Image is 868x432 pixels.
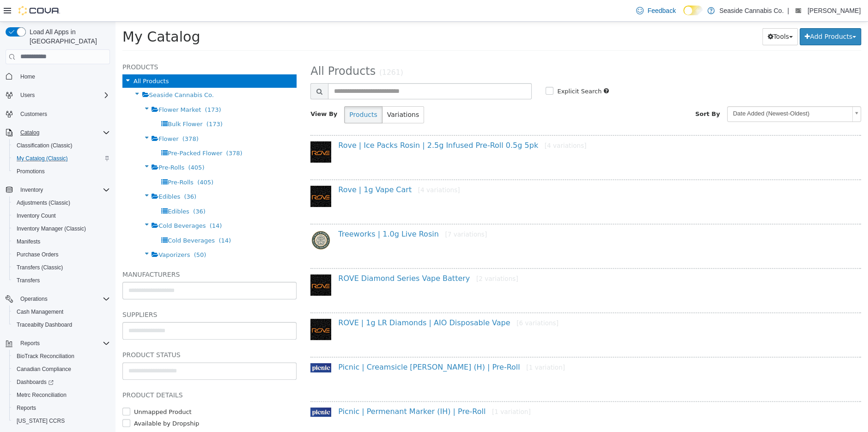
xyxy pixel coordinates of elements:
[7,7,85,23] span: My Catalog
[793,5,804,16] div: Mehgan Wieland
[9,196,114,209] button: Adjustments (Classic)
[78,186,90,193] span: (36)
[195,297,216,318] img: 150
[94,201,107,207] span: (14)
[13,377,110,388] span: Dashboards
[52,186,74,193] span: Edibles
[52,128,107,135] span: Pre-Packed Flower
[17,225,86,232] span: Inventory Manager (Classic)
[13,140,110,151] span: Classification (Classic)
[9,235,114,248] button: Manifests
[17,321,72,329] span: Traceabilty Dashboard
[17,308,63,316] span: Cash Management
[68,171,81,178] span: (36)
[13,236,44,247] a: Manifests
[9,165,114,178] button: Promotions
[17,238,40,245] span: Manifests
[43,171,65,178] span: Edibles
[17,168,45,175] span: Promotions
[13,262,110,273] span: Transfers (Classic)
[20,129,39,136] span: Catalog
[13,210,110,221] span: Inventory Count
[43,114,63,121] span: Flower
[361,253,403,261] small: [2 variations]
[17,338,43,349] button: Reports
[647,6,675,15] span: Feedback
[20,110,47,118] span: Customers
[17,90,38,101] button: Users
[17,184,47,195] button: Inventory
[195,386,216,395] img: 150
[13,364,110,375] span: Canadian Compliance
[20,295,48,303] span: Operations
[303,164,345,172] small: [4 variations]
[683,15,684,16] span: Dark Mode
[16,397,84,407] label: Available by Dropship
[20,91,35,99] span: Users
[9,222,114,235] button: Inventory Manager (Classic)
[9,318,114,331] button: Traceabilty Dashboard
[2,337,114,350] button: Reports
[429,120,471,128] small: [4 variations]
[684,6,746,24] button: Add Products
[411,342,449,349] small: [1 variation]
[17,338,110,349] span: Reports
[9,363,114,376] button: Canadian Compliance
[2,70,114,83] button: Home
[13,153,72,164] a: My Catalog (Classic)
[43,142,69,149] span: Pre-Rolls
[43,230,74,237] span: Vaporizers
[223,385,415,394] a: Picnic | Permenant Marker (IH) | Pre-Roll[1 variation]
[787,5,789,16] p: |
[7,368,181,379] h5: Product Details
[52,99,87,106] span: Bulk Flower
[17,417,65,425] span: [US_STATE] CCRS
[17,108,110,120] span: Customers
[13,377,57,388] a: Dashboards
[7,247,181,258] h5: Manufacturers
[17,127,110,138] span: Catalog
[17,353,74,360] span: BioTrack Reconciliation
[17,293,110,304] span: Operations
[73,142,89,149] span: (405)
[17,127,43,138] button: Catalog
[91,99,107,106] span: (173)
[13,319,110,330] span: Traceabilty Dashboard
[195,120,216,141] img: 150
[13,415,110,426] span: Washington CCRS
[17,71,110,82] span: Home
[223,341,449,350] a: Picnic | Creamsicle [PERSON_NAME] (H) | Pre-Roll[1 variation]
[103,215,115,222] span: (14)
[9,414,114,427] button: [US_STATE] CCRS
[16,386,76,395] label: Unmapped Product
[13,249,62,260] a: Purchase Orders
[13,262,67,273] a: Transfers (Classic)
[2,89,114,102] button: Users
[13,402,40,414] a: Reports
[9,248,114,261] button: Purchase Orders
[17,71,39,82] a: Home
[17,184,110,195] span: Inventory
[9,305,114,318] button: Cash Management
[13,197,74,208] a: Adjustments (Classic)
[2,107,114,121] button: Customers
[82,157,98,164] span: (405)
[195,341,216,351] img: 150
[195,208,216,229] img: 150
[17,391,67,399] span: Metrc Reconciliation
[52,215,99,222] span: Cold Beverages
[17,378,54,386] span: Dashboards
[807,5,861,16] p: [PERSON_NAME]
[9,209,114,222] button: Inventory Count
[17,90,110,101] span: Users
[13,351,78,362] a: BioTrack Reconciliation
[43,85,85,91] span: Flower Market
[195,89,222,96] span: View By
[9,152,114,165] button: My Catalog (Classic)
[43,201,90,207] span: Cold Beverages
[20,73,35,80] span: Home
[13,210,60,221] a: Inventory Count
[9,350,114,363] button: BioTrack Reconciliation
[111,128,127,135] span: (378)
[17,365,71,373] span: Canadian Compliance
